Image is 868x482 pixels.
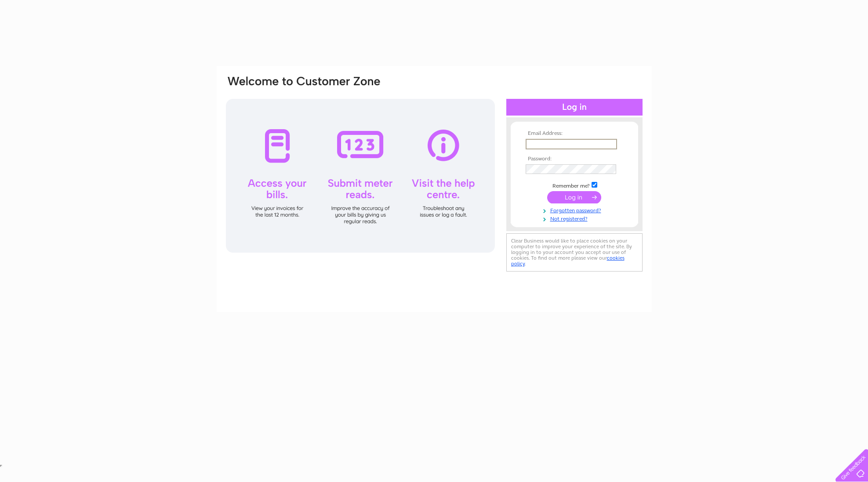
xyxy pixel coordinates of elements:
[523,156,625,162] th: Password:
[523,181,625,189] td: Remember me?
[523,130,625,137] th: Email Address:
[511,255,625,267] a: cookies policy
[506,233,643,272] div: Clear Business would like to place cookies on your computer to improve your experience of the sit...
[526,206,625,214] a: Forgotten password?
[526,214,625,222] a: Not registered?
[547,191,601,203] input: Submit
